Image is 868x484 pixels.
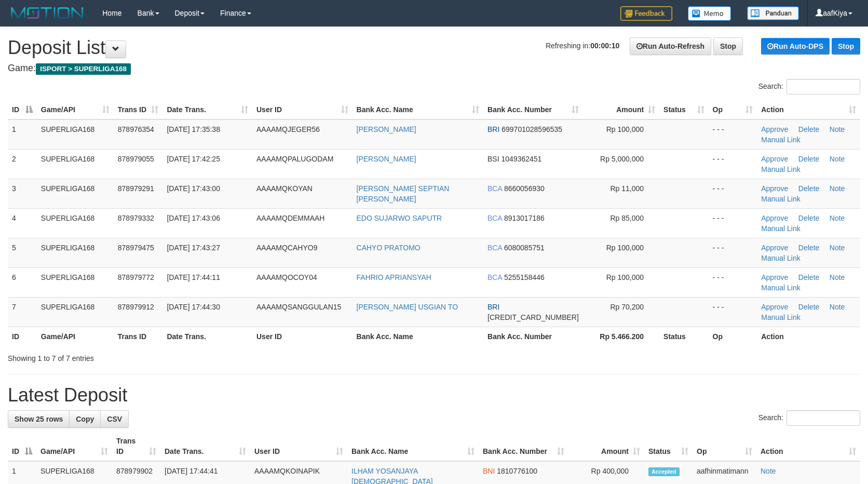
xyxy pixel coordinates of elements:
[761,284,801,292] a: Manual Link
[8,432,36,461] th: ID: activate to sort column descending
[114,327,163,346] th: Trans ID
[709,100,757,119] th: Op: activate to sort column ascending
[747,6,799,20] img: panduan.png
[352,327,484,346] th: Bank Acc. Name
[8,37,860,58] h1: Deposit List
[583,100,659,119] th: Amount: activate to sort column ascending
[37,327,114,346] th: Game/API
[761,155,788,163] a: Approve
[830,303,845,311] a: Note
[112,432,160,461] th: Trans ID: activate to sort column ascending
[37,208,114,238] td: SUPERLIGA168
[118,184,154,193] span: 878979291
[709,297,757,327] td: - - -
[501,125,562,133] span: Copy 699701028596535 to clipboard
[37,297,114,327] td: SUPERLIGA168
[107,415,122,423] span: CSV
[100,410,129,428] a: CSV
[761,303,788,311] a: Approve
[798,155,819,163] a: Delete
[761,214,788,222] a: Approve
[37,267,114,297] td: SUPERLIGA168
[487,125,499,133] span: BRI
[798,244,819,252] a: Delete
[483,327,583,346] th: Bank Acc. Number
[761,313,801,321] a: Manual Link
[688,6,731,21] img: Button%20Memo.svg
[709,179,757,208] td: - - -
[630,37,711,55] a: Run Auto-Refresh
[69,410,101,428] a: Copy
[798,184,819,193] a: Delete
[256,303,341,311] span: AAAAMQSANGGULAN15
[611,184,644,193] span: Rp 11,000
[8,410,70,428] a: Show 25 rows
[757,100,860,119] th: Action: activate to sort column ascending
[504,214,545,222] span: Copy 8913017186 to clipboard
[114,100,163,119] th: Trans ID: activate to sort column ascending
[798,125,819,133] a: Delete
[709,208,757,238] td: - - -
[590,42,619,50] strong: 00:00:10
[167,125,220,133] span: [DATE] 17:35:38
[611,303,644,311] span: Rp 70,200
[352,100,484,119] th: Bank Acc. Name: activate to sort column ascending
[644,432,693,461] th: Status: activate to sort column ascending
[76,415,94,423] span: Copy
[786,79,860,95] input: Search:
[118,244,154,252] span: 878979475
[483,467,495,475] span: BNI
[167,184,220,193] span: [DATE] 17:43:00
[357,155,416,163] a: [PERSON_NAME]
[709,327,757,346] th: Op
[709,238,757,267] td: - - -
[830,125,845,133] a: Note
[118,214,154,222] span: 878979332
[761,467,776,475] a: Note
[832,38,860,55] a: Stop
[709,119,757,150] td: - - -
[36,432,112,461] th: Game/API: activate to sort column ascending
[8,149,37,179] td: 2
[606,273,644,281] span: Rp 100,000
[761,125,788,133] a: Approve
[758,79,860,95] label: Search:
[167,155,220,163] span: [DATE] 17:42:25
[761,244,788,252] a: Approve
[761,224,801,233] a: Manual Link
[36,63,131,75] span: ISPORT > SUPERLIGA168
[256,184,313,193] span: AAAAMQKOYAN
[606,244,644,252] span: Rp 100,000
[8,63,860,74] h4: Game:
[659,100,708,119] th: Status: activate to sort column ascending
[709,267,757,297] td: - - -
[798,214,819,222] a: Delete
[37,238,114,267] td: SUPERLIGA168
[830,214,845,222] a: Note
[583,327,659,346] th: Rp 5.466.200
[118,155,154,163] span: 878979055
[487,214,502,222] span: BCA
[487,313,579,321] span: Copy 568401030185536 to clipboard
[830,155,845,163] a: Note
[487,303,499,311] span: BRI
[504,244,545,252] span: Copy 6080085751 to clipboard
[786,410,860,426] input: Search:
[487,155,499,163] span: BSI
[487,244,502,252] span: BCA
[357,184,450,203] a: [PERSON_NAME] SEPTIAN [PERSON_NAME]
[250,432,347,461] th: User ID: activate to sort column ascending
[761,38,830,55] a: Run Auto-DPS
[8,297,37,327] td: 7
[37,149,114,179] td: SUPERLIGA168
[761,165,801,173] a: Manual Link
[483,100,583,119] th: Bank Acc. Number: activate to sort column ascending
[761,184,788,193] a: Approve
[256,214,324,222] span: AAAAMQDEMMAAH
[487,273,502,281] span: BCA
[8,238,37,267] td: 5
[8,179,37,208] td: 3
[761,273,788,281] a: Approve
[693,432,756,461] th: Op: activate to sort column ascending
[504,184,545,193] span: Copy 8660056930 to clipboard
